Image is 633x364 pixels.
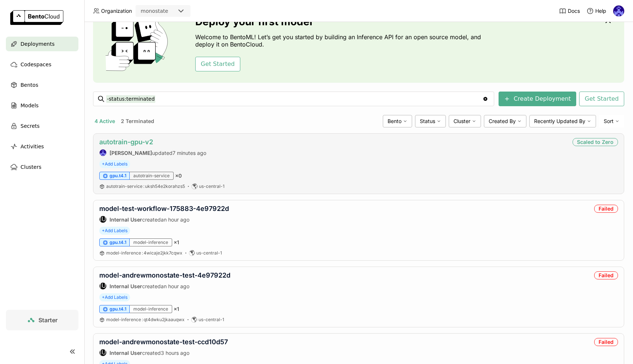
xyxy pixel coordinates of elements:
strong: Internal User [110,350,142,356]
span: : [142,317,143,322]
span: model-inference 4wicaje2jkk7cqwx [106,250,182,256]
div: autotrain-service [130,172,174,180]
div: Help [586,7,606,15]
div: IU [100,349,106,356]
button: Get Started [579,92,624,106]
span: 7 minutes ago [173,150,206,156]
strong: Internal User [110,283,142,289]
a: model-test-workflow-175883-4e97922d [99,205,229,212]
span: Starter [38,316,58,324]
span: Bento [388,118,401,125]
strong: Internal User [110,216,142,223]
button: 4 Active [93,116,116,126]
span: gpu.t4.1 [110,306,126,312]
button: 2 Terminated [119,116,156,126]
span: model-inference qt4dwku2jkaauqwx [106,317,185,322]
span: Created By [489,118,516,125]
input: Search [106,93,482,105]
div: Internal User [99,282,107,290]
span: × 0 [175,172,182,179]
a: model-inference:qt4dwku2jkaauqwx [106,317,185,323]
div: created [99,349,228,356]
a: Docs [559,7,580,15]
img: Andrew correa [100,149,106,156]
span: Models [21,101,38,110]
div: IU [100,283,106,289]
div: Internal User [99,216,107,223]
div: Created By [484,115,526,127]
div: model-inference [130,305,172,313]
div: Bento [383,115,412,127]
img: cover onboarding [99,16,178,71]
div: Cluster [449,115,481,127]
div: Scaled to Zero [573,138,618,146]
div: Failed [594,205,618,213]
a: autotrain-gpu-v2 [99,138,153,146]
div: IU [100,216,106,223]
a: Codespaces [6,57,78,72]
span: gpu.t4.1 [110,173,126,179]
img: logo [10,10,63,25]
a: Clusters [6,160,78,174]
a: Secrets [6,119,78,133]
div: monostate [141,7,168,15]
div: Status [415,115,446,127]
div: updated [99,149,206,156]
a: autotrain-service:uksh54e2korahzs5 [106,183,185,189]
button: Create Deployment [499,92,576,106]
span: Recently Updated By [534,118,585,125]
a: Starter [6,310,78,330]
strong: [PERSON_NAME] [110,150,152,156]
span: us-central-1 [199,317,224,323]
span: Clusters [21,163,41,171]
span: × 1 [174,239,179,246]
span: +Add Labels [99,160,130,168]
a: model-inference:4wicaje2jkk7cqwx [106,250,182,256]
input: Selected monostate. [169,8,170,15]
a: Deployments [6,37,78,51]
a: model-andrewmonostate-test-ccd10d57 [99,338,228,346]
p: Welcome to BentoML! Let’s get you started by building an Inference API for an open source model, ... [195,33,485,48]
span: 3 hours ago [161,350,189,356]
span: Codespaces [21,60,51,69]
div: Failed [594,271,618,279]
div: created [99,282,230,290]
span: Docs [568,8,580,14]
button: Get Started [195,57,240,71]
h3: Deploy your first model [195,16,485,27]
svg: Clear value [482,96,488,102]
span: Organization [101,8,132,14]
div: Failed [594,338,618,346]
a: Models [6,98,78,113]
div: Recently Updated By [529,115,596,127]
span: Cluster [454,118,470,125]
span: Sort [604,118,614,125]
div: Sort [599,115,624,127]
div: model-inference [130,238,172,246]
span: autotrain-service uksh54e2korahzs5 [106,183,185,189]
span: : [142,250,143,256]
span: Activities [21,142,44,151]
span: Bentos [21,81,38,89]
div: created [99,216,229,223]
img: Andrew correa [613,5,624,16]
div: Internal User [99,349,107,356]
span: Status [420,118,435,125]
span: an hour ago [161,216,189,223]
span: gpu.t4.1 [110,239,126,245]
span: us-central-1 [199,183,225,189]
span: +Add Labels [99,227,130,235]
span: : [143,183,144,189]
span: × 1 [174,306,179,312]
a: Bentos [6,78,78,92]
span: Help [595,8,606,14]
span: Secrets [21,122,40,130]
span: an hour ago [161,283,189,289]
span: us-central-1 [196,250,222,256]
span: Deployments [21,40,55,48]
a: model-andrewmonostate-test-4e97922d [99,271,230,279]
span: +Add Labels [99,293,130,301]
a: Activities [6,139,78,154]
